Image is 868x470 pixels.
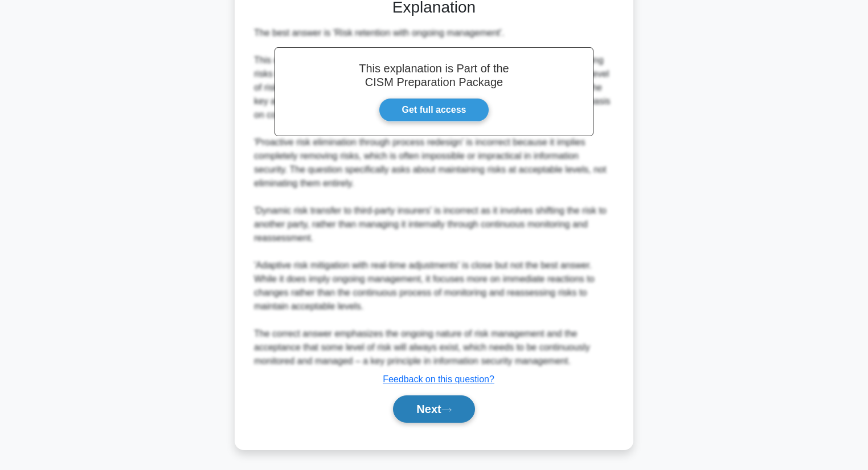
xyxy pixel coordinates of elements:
a: Get full access [379,98,490,122]
a: Feedback on this question? [383,374,494,384]
div: The best answer is 'Risk retention with ongoing management'. This option accurately describes the... [254,26,614,368]
button: Next [393,395,474,423]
